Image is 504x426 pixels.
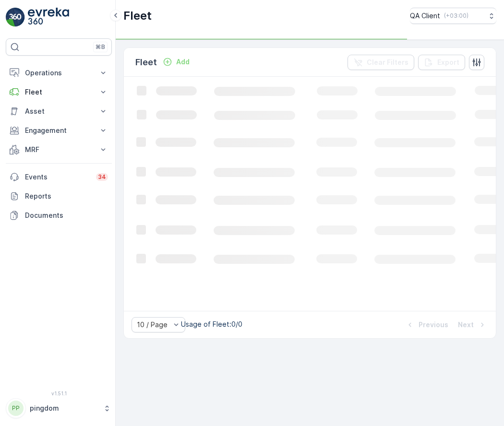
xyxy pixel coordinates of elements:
[181,319,242,329] p: Usage of Fleet : 0/0
[458,320,474,330] p: Next
[6,187,112,206] a: Reports
[410,11,440,21] p: QA Client
[135,56,157,69] p: Fleet
[419,320,448,330] p: Previous
[410,8,496,24] button: QA Client(+03:00)
[6,206,112,225] a: Documents
[444,12,468,20] p: ( +03:00 )
[30,403,98,413] p: pingdom
[6,8,25,27] img: logo
[25,106,93,116] p: Asset
[8,401,24,416] div: PP
[25,126,93,135] p: Engagement
[6,140,112,159] button: MRF
[123,8,152,24] p: Fleet
[6,390,112,396] span: v 1.51.1
[6,121,112,140] button: Engagement
[176,57,190,67] p: Add
[6,167,112,187] a: Events34
[96,43,105,51] p: ⌘B
[6,102,112,121] button: Asset
[25,191,108,201] p: Reports
[437,58,459,67] p: Export
[418,55,465,70] button: Export
[25,145,93,154] p: MRF
[457,319,488,331] button: Next
[28,8,69,27] img: logo_light-DOdMpM7g.png
[6,63,112,83] button: Operations
[25,211,108,220] p: Documents
[25,68,93,78] p: Operations
[348,55,414,70] button: Clear Filters
[6,83,112,102] button: Fleet
[404,319,449,331] button: Previous
[25,172,90,182] p: Events
[25,87,93,97] p: Fleet
[159,56,193,68] button: Add
[98,173,106,181] p: 34
[367,58,408,67] p: Clear Filters
[6,398,112,418] button: PPpingdom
